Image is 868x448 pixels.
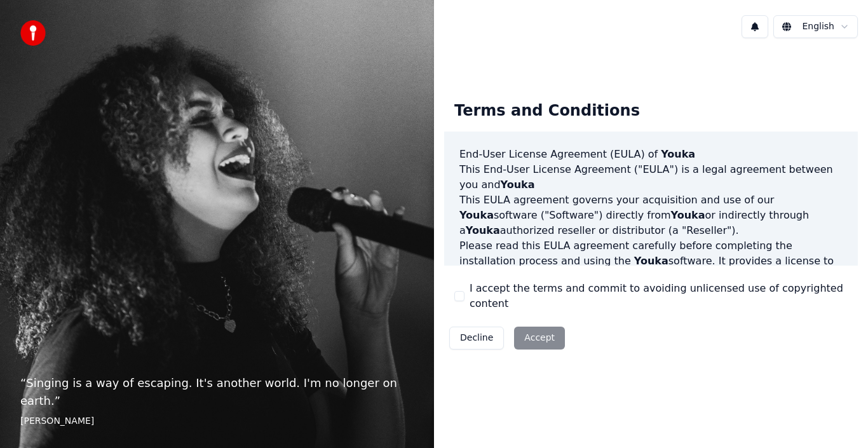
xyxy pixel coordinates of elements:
p: This End-User License Agreement ("EULA") is a legal agreement between you and [459,162,843,193]
p: This EULA agreement governs your acquisition and use of our software ("Software") directly from o... [459,193,843,238]
span: Youka [634,255,668,267]
span: Youka [466,224,500,236]
label: I accept the terms and commit to avoiding unlicensed use of copyrighted content [470,281,848,311]
span: Youka [459,209,494,221]
span: Youka [501,179,535,191]
div: Terms and Conditions [444,91,650,132]
img: youka [20,20,46,46]
p: Please read this EULA agreement carefully before completing the installation process and using th... [459,238,843,299]
button: Decline [449,327,504,350]
span: Youka [671,209,705,221]
footer: [PERSON_NAME] [20,415,414,428]
span: Youka [661,148,695,160]
p: “ Singing is a way of escaping. It's another world. I'm no longer on earth. ” [20,374,414,410]
h3: End-User License Agreement (EULA) of [459,147,843,162]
